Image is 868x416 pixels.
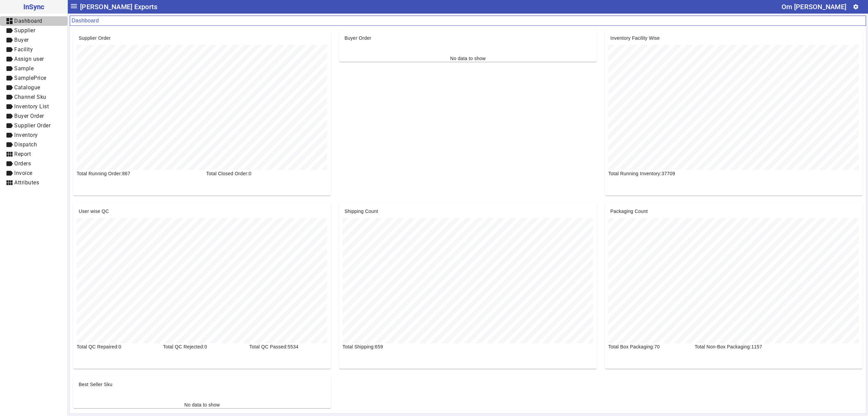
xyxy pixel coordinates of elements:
mat-icon: label [5,65,14,73]
span: Invoice [14,170,33,176]
div: Total Closed Order:0 [202,170,332,177]
mat-icon: label [5,46,14,54]
mat-icon: label [5,131,14,139]
mat-icon: label [5,84,14,92]
span: Buyer Order [14,113,44,119]
div: No data to show [184,401,220,408]
mat-icon: label [5,74,14,82]
span: Attributes [14,179,39,186]
div: Total QC Rejected:0 [159,343,245,350]
mat-icon: label [5,122,14,130]
div: Total Shipping:659 [338,343,425,350]
span: Buyer [14,37,29,43]
span: Catalogue [14,84,40,91]
span: Supplier Order [14,122,51,129]
mat-icon: view_module [5,150,14,158]
mat-card-header: Shipping Count [339,202,597,215]
span: Dashboard [14,18,42,24]
div: No data to show [450,55,486,62]
span: Orders [14,160,31,167]
span: Inventory List [14,103,49,110]
div: Total Box Packaging:70 [604,343,691,350]
div: Total QC Repaired:0 [73,343,159,350]
mat-icon: dashboard [5,17,14,25]
div: Total Running Order:867 [73,170,202,177]
div: Total Non-Box Packaging:1157 [691,343,820,350]
mat-icon: label [5,103,14,111]
span: Inventory [14,132,38,138]
mat-icon: menu [70,2,78,10]
span: Report [14,151,31,157]
mat-card-header: Packaging Count [605,202,863,215]
span: Dispatch [14,141,37,148]
div: Om [PERSON_NAME] [782,1,846,12]
mat-icon: view_module [5,179,14,187]
mat-icon: label [5,55,14,63]
mat-icon: label [5,112,14,120]
span: Supplier [14,27,35,34]
span: InSync [5,1,62,12]
mat-icon: label [5,169,14,177]
mat-card-header: Dashboard [70,16,866,26]
span: Sample [14,65,34,72]
mat-icon: label [5,36,14,44]
mat-icon: settings [853,4,859,10]
span: [PERSON_NAME] Exports [80,1,157,12]
mat-card-header: Buyer Order [339,29,597,41]
div: Total Running Inventory:37709 [604,170,734,177]
span: Facility [14,46,33,53]
mat-card-header: User wise QC [73,202,331,215]
mat-icon: label [5,141,14,149]
span: Assign user [14,56,44,62]
mat-card-header: Best Seller Sku [73,376,331,388]
span: SamplePrice [14,75,46,81]
mat-icon: label [5,160,14,168]
span: Channel Sku [14,94,46,100]
div: Total QC Passed:5534 [245,343,332,350]
mat-card-header: Supplier Order [73,29,331,41]
mat-icon: label [5,26,14,35]
mat-icon: label [5,93,14,101]
mat-card-header: Inventory Facility Wise [605,29,863,41]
